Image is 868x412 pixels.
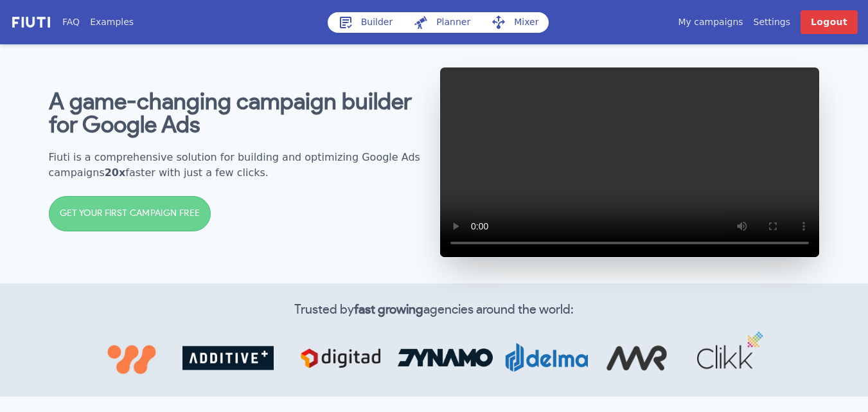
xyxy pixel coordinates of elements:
[49,91,412,137] b: A game-changing campaign builder for Google Ads
[170,334,286,382] img: abf0a6e.png
[49,196,211,231] a: GET YOUR FIRST CAMPAIGN FREE
[105,166,126,179] b: 20x
[403,12,481,33] a: Planner
[64,300,804,319] h2: Trusted by agencies around the world:
[398,348,494,368] img: 83c4e68.jpg
[481,12,549,33] a: Mixer
[502,342,592,373] img: d3352e4.png
[801,10,858,34] a: Logout
[100,326,164,390] img: b8f48c0.jpg
[90,15,134,29] a: Examples
[678,15,743,29] a: My campaigns
[10,15,52,30] img: f731f27.png
[354,303,423,316] b: fast growing
[49,150,429,181] h2: Fiuti is a comprehensive solution for building and optimizing Google Ads campaigns faster with ju...
[439,67,820,258] video: Google Ads SKAG tool video
[62,15,80,29] a: FAQ
[592,328,682,388] img: cb4d2d3.png
[754,15,790,29] a: Settings
[682,327,768,389] img: 5680c82.png
[286,331,395,386] img: 7aba02c.png
[328,12,403,33] a: Builder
